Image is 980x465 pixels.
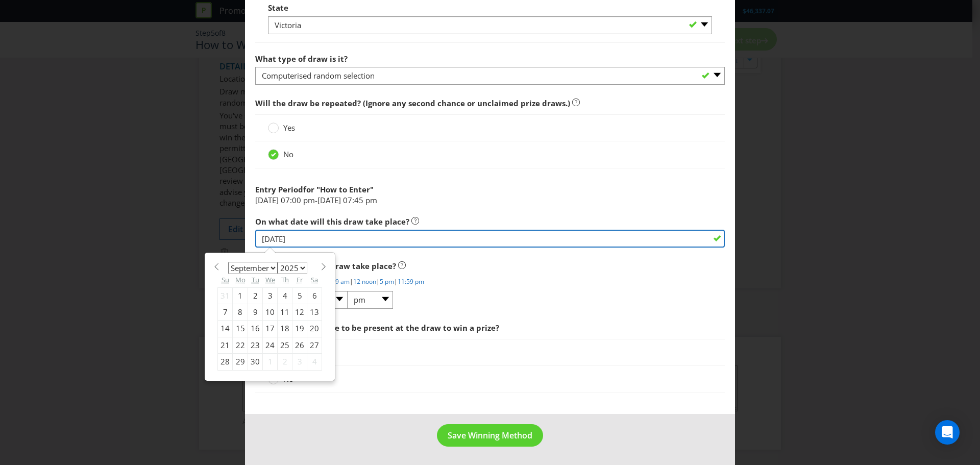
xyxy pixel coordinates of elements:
span: [DATE] [317,195,341,205]
input: DD/MM/YYYY [255,230,725,248]
div: 21 [218,337,233,353]
span: Entry Period [255,184,303,194]
button: Save Winning Method [437,424,543,447]
div: 8 [233,304,248,321]
span: State [268,3,288,13]
abbr: Thursday [281,275,289,284]
div: 15 [233,321,248,337]
div: 31 [218,287,233,304]
div: Open Intercom Messenger [935,420,960,445]
div: 1 [233,287,248,304]
span: | [350,277,353,286]
div: 5 [292,287,307,304]
span: " [370,184,374,194]
div: 13 [307,304,322,321]
span: | [376,277,380,286]
div: 2 [248,287,263,304]
div: 6 [307,287,322,304]
div: 4 [307,354,322,370]
div: 14 [218,321,233,337]
span: [DATE] [255,195,279,205]
span: How to Enter [320,184,370,194]
span: Save Winning Method [448,430,532,441]
abbr: Monday [235,275,246,284]
span: No [283,149,293,159]
div: 3 [263,287,278,304]
div: 18 [278,321,292,337]
div: 30 [248,354,263,370]
div: 1 [263,354,278,370]
span: Will the draw be repeated? (Ignore any second chance or unclaimed prize draws.) [255,98,570,108]
div: 11 [278,304,292,321]
div: 3 [292,354,307,370]
a: 11:59 pm [398,277,424,286]
div: 26 [292,337,307,353]
div: 20 [307,321,322,337]
div: 2 [278,354,292,370]
abbr: Tuesday [252,275,259,284]
div: 28 [218,354,233,370]
div: 23 [248,337,263,353]
div: 22 [233,337,248,353]
div: 19 [292,321,307,337]
span: What type of draw is it? [255,54,348,64]
a: 5 pm [380,277,394,286]
a: 9 am [335,277,350,286]
span: On what date will this draw take place? [255,216,409,227]
span: - [315,195,317,205]
div: 9 [248,304,263,321]
span: 07:45 pm [343,195,377,205]
div: 4 [278,287,292,304]
abbr: Friday [297,275,303,284]
span: | [394,277,398,286]
abbr: Wednesday [265,275,275,284]
abbr: Saturday [311,275,318,284]
div: 27 [307,337,322,353]
span: for " [303,184,320,194]
div: 25 [278,337,292,353]
abbr: Sunday [222,275,229,284]
div: 16 [248,321,263,337]
div: 7 [218,304,233,321]
span: Yes [283,123,295,133]
div: 24 [263,337,278,353]
a: 12 noon [353,277,376,286]
div: 10 [263,304,278,321]
span: 07:00 pm [281,195,315,205]
div: 12 [292,304,307,321]
div: 29 [233,354,248,370]
div: 17 [263,321,278,337]
span: Does the winner have to be present at the draw to win a prize? [255,323,499,333]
